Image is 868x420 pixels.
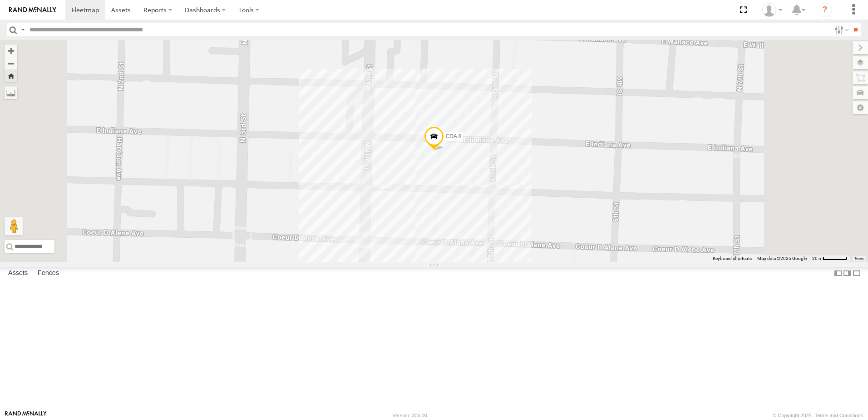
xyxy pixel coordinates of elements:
label: Measure [5,86,17,99]
span: 20 m [812,256,823,261]
button: Zoom in [5,45,17,57]
label: Search Query [19,23,26,36]
button: Zoom out [5,57,17,70]
span: Map data ©2025 Google [757,256,807,261]
label: Dock Summary Table to the Left [833,267,843,280]
a: Visit our Website [5,411,47,420]
img: rand-logo.svg [9,7,56,13]
div: Brandon McMartin [759,3,785,17]
button: Keyboard shortcuts [713,255,752,262]
button: Drag Pegman onto the map to open Street View [5,217,23,235]
a: Terms (opens in new tab) [854,257,864,260]
button: Zoom Home [5,70,17,82]
button: Map Scale: 20 m per 50 pixels [809,255,850,262]
label: Fences [33,267,64,280]
label: Assets [4,267,32,280]
div: Version: 306.00 [393,413,427,418]
label: Hide Summary Table [852,267,861,280]
i: ? [818,3,832,17]
label: Map Settings [853,101,868,114]
label: Dock Summary Table to the Right [843,267,852,280]
label: Search Filter Options [831,23,850,36]
a: Terms and Conditions [815,413,863,418]
div: © Copyright 2025 - [773,413,863,418]
span: CDA 8 [446,134,462,140]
